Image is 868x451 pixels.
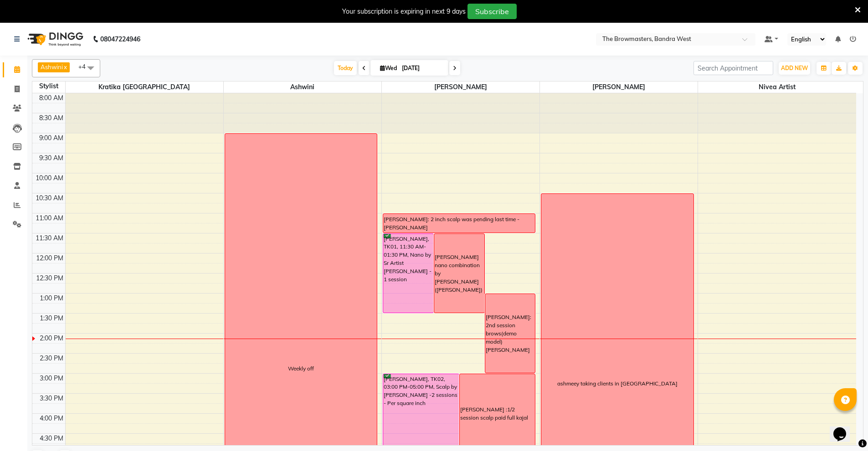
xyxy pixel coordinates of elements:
[38,294,65,303] div: 1:00 PM
[557,380,678,388] div: ashmeey taking clients in [GEOGRAPHIC_DATA]
[378,65,399,71] span: Wed
[342,7,466,16] div: Your subscription is expiring in next 9 days
[334,61,357,75] span: Today
[34,233,65,243] div: 11:30 AM
[38,434,65,443] div: 4:30 PM
[38,354,65,363] div: 2:30 PM
[37,113,65,123] div: 8:30 AM
[383,234,433,313] div: [PERSON_NAME], TK01, 11:30 AM-01:30 PM, Nano by Sr Artist [PERSON_NAME] - 1 session
[23,26,86,52] img: logo
[37,93,65,103] div: 8:00 AM
[540,81,698,93] span: [PERSON_NAME]
[34,193,65,203] div: 10:30 AM
[78,63,92,70] span: +4
[34,173,65,183] div: 10:00 AM
[34,213,65,223] div: 11:00 AM
[38,334,65,343] div: 2:00 PM
[32,81,65,91] div: Stylist
[382,81,539,93] span: [PERSON_NAME]
[435,253,484,294] div: [PERSON_NAME] nano combination by [PERSON_NAME] ([PERSON_NAME])
[100,26,140,52] b: 08047224946
[460,405,535,422] div: [PERSON_NAME] :1/2 session scalp paid full kajal
[41,63,63,71] span: Ashwini
[288,365,314,373] div: Weekly off
[38,394,65,403] div: 3:30 PM
[486,313,535,354] div: [PERSON_NAME]: 2nd session brows(demo model) [PERSON_NAME]
[779,62,810,75] button: ADD NEW
[63,63,67,71] a: x
[37,133,65,143] div: 9:00 AM
[66,81,223,93] span: Kratika [GEOGRAPHIC_DATA]
[830,415,859,442] iframe: chat widget
[384,215,535,232] div: [PERSON_NAME]: 2 inch scalp was pending last time - [PERSON_NAME]
[38,314,65,323] div: 1:30 PM
[399,61,445,75] input: 2025-09-03
[38,374,65,383] div: 3:00 PM
[34,274,65,283] div: 12:30 PM
[38,414,65,423] div: 4:00 PM
[781,65,808,71] span: ADD NEW
[37,153,65,163] div: 9:30 AM
[467,4,517,19] button: Subscribe
[693,61,773,75] input: Search Appointment
[698,81,856,93] span: Nivea Artist
[224,81,381,93] span: Ashwini
[34,253,65,263] div: 12:00 PM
